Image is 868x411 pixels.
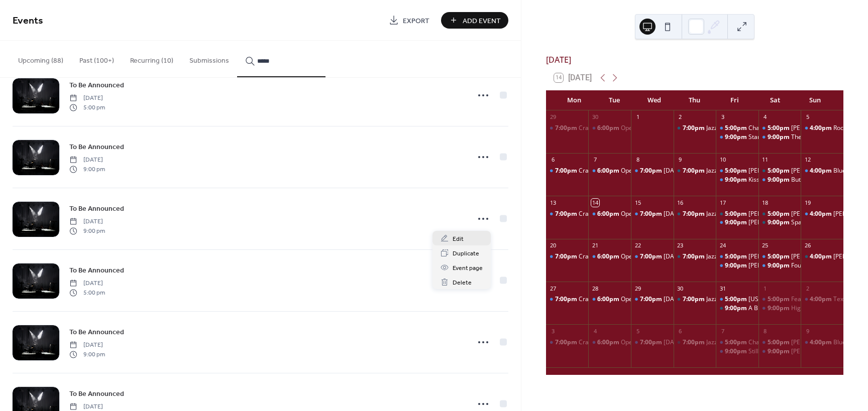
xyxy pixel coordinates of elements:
div: Four Lanes Wide [758,261,801,270]
a: To Be Announced [69,264,124,276]
div: 21 [591,242,599,249]
div: Jazz & Blues Night [674,124,716,132]
button: Upcoming (88) [10,41,71,76]
div: [PERSON_NAME] [791,210,838,218]
div: Open Mic with [PERSON_NAME] [621,124,709,132]
span: To Be Announced [69,265,124,276]
div: Crash and Burn [546,338,589,347]
span: 9:00 pm [69,165,105,174]
div: The Hippie Chicks [758,133,801,142]
span: 9:00pm [768,304,791,313]
span: 5:00 pm [69,288,105,297]
div: Open Mic with Joslynn Burford [588,124,631,132]
span: 6:00pm [597,124,621,132]
div: A Black Horse [DATE] [748,304,809,313]
div: [PERSON_NAME] [791,167,838,175]
div: 4 [591,327,599,335]
a: Export [381,12,437,29]
div: 20 [549,242,557,249]
div: Open Mic with [PERSON_NAME] [621,295,709,304]
div: 9 [804,327,811,335]
div: 22 [634,242,641,249]
span: 7:00pm [683,210,706,218]
span: 9:00pm [725,176,748,184]
span: Duplicate [453,248,479,259]
span: 6:00pm [597,210,621,218]
div: Open Mic with [PERSON_NAME] [621,210,709,218]
div: Open Mic with Johann Burkhardt [588,252,631,261]
div: Stand Back! [748,133,781,142]
div: Crash and Burn [546,167,589,175]
span: 5:00pm [768,338,791,347]
span: 7:00pm [640,167,664,175]
span: 9:00pm [725,347,748,356]
div: A Black Horse Halloween [716,304,758,313]
span: Export [403,16,429,26]
div: 31 [719,285,726,292]
div: 8 [762,327,769,335]
span: 7:00pm [555,124,579,132]
div: Still Picking Country [716,347,758,356]
div: Crash and Burn [579,295,622,304]
span: To Be Announced [69,327,124,338]
div: 30 [591,113,599,121]
span: 4:00pm [810,167,833,175]
div: Thu [675,90,715,110]
span: 5:00pm [768,124,791,132]
div: Sat [755,90,795,110]
div: Featherweight [758,295,801,304]
span: 5:00pm [725,210,748,218]
div: 8 [634,156,641,164]
span: 7:00pm [555,338,579,347]
span: 7:00pm [555,252,579,261]
div: [DATE] Music Bingo! [664,252,720,261]
div: Charlie Horse [716,338,758,347]
div: Sun [795,90,835,110]
div: Open Mic with Joslynn Burford [588,295,631,304]
span: 7:00pm [640,210,664,218]
div: 29 [549,113,557,121]
span: [DATE] [69,156,105,165]
div: 3 [549,327,557,335]
div: 17 [719,199,726,206]
span: [DATE] [69,279,105,288]
div: 19 [804,199,811,206]
div: 24 [719,242,726,249]
div: [PERSON_NAME] & [PERSON_NAME] [748,167,850,175]
span: 5:00pm [725,167,748,175]
a: To Be Announced [69,141,124,153]
span: Event page [453,263,483,273]
div: 4 [762,113,769,121]
span: 9:00pm [768,176,791,184]
div: Wednesday Music Bingo! [631,252,674,261]
div: Crash and Burn [546,124,589,132]
div: Charlie Horse [748,338,787,347]
div: Jazz & Blues Night [706,295,757,304]
div: Crash and Burn [546,210,589,218]
a: To Be Announced [69,203,124,214]
div: Crash and Burn [579,210,622,218]
div: 18 [762,199,769,206]
span: 9:00 pm [69,226,105,235]
span: 7:00pm [683,295,706,304]
a: To Be Announced [69,79,124,91]
div: 13 [549,199,557,206]
div: 25 [762,242,769,249]
button: Add Event [441,12,508,29]
div: [PERSON_NAME] [PERSON_NAME] [748,261,844,270]
div: Open Mic with [PERSON_NAME] [621,252,709,261]
div: 10 [719,156,726,164]
div: Stand Back! [716,133,758,142]
div: Open Mic with Johann Burkhardt [588,338,631,347]
div: Crash and Burn [546,252,589,261]
span: 7:00pm [683,124,706,132]
div: Jazz & Blues Night [706,338,757,347]
div: 30 [677,285,684,292]
span: Events [13,11,43,31]
span: 5:00pm [725,295,748,304]
span: To Be Announced [69,80,124,91]
span: To Be Announced [69,389,124,399]
span: 9:00pm [725,261,748,270]
div: [US_STATE][PERSON_NAME] [748,295,828,304]
div: Open Mic with Joslynn Burford [588,210,631,218]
